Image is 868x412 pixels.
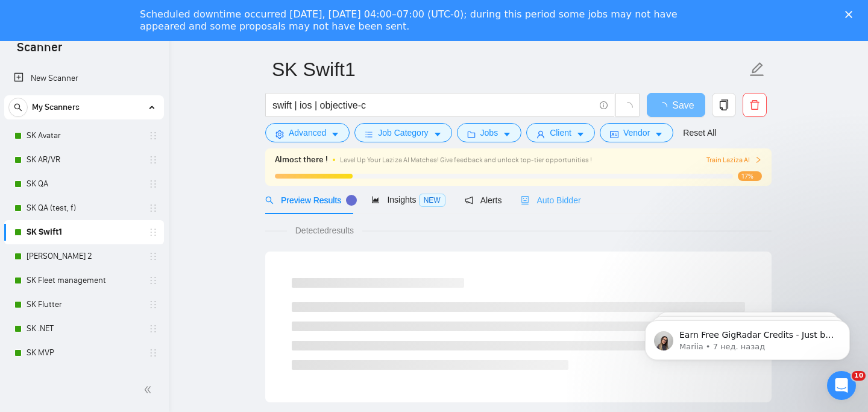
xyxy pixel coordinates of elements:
span: right [755,156,762,163]
span: Jobs [480,126,498,139]
a: SK MVP [27,341,141,365]
span: Auto Bidder [521,195,580,205]
span: loading [658,102,672,112]
button: search [8,98,28,117]
a: SK .NET [27,317,141,341]
span: setting [275,130,284,139]
span: My Scanners [32,95,80,119]
a: SK QA [27,172,141,196]
iframe: Intercom live chat [827,371,856,400]
span: Save [672,98,694,113]
span: holder [148,131,158,141]
span: Preview Results [265,195,352,205]
input: Search Freelance Jobs... [272,98,594,113]
li: New Scanner [4,66,164,90]
span: edit [749,62,765,77]
button: copy [712,93,736,117]
span: holder [148,203,158,213]
span: info-circle [600,101,608,109]
a: New Scanner [14,66,154,90]
button: barsJob Categorycaret-down [354,123,451,142]
a: SK QA (test, f) [27,196,141,220]
span: Vendor [623,126,650,139]
span: bars [365,130,373,139]
a: [PERSON_NAME] 2 [27,244,141,268]
div: Tooltip anchor [346,195,357,206]
span: robot [521,196,529,204]
span: copy [712,100,735,110]
a: Reset All [683,126,716,139]
button: Train Laziza AI [706,154,762,166]
a: SK Flutter [27,293,141,317]
span: Detected results [287,224,362,237]
span: caret-down [433,130,442,139]
span: Earn Free GigRadar Credits - Just by Sharing Your Story! 💬 Want more credits for sending proposal... [52,35,208,332]
span: user [536,130,545,139]
a: SK .NET for T-[PERSON_NAME] [27,365,141,389]
span: Job Category [378,126,428,139]
span: Level Up Your Laziza AI Matches! Give feedback and unlock top-tier opportunities ! [340,156,592,164]
a: SK Swift1 [27,220,141,244]
span: holder [148,252,158,261]
span: Advanced [289,126,326,139]
span: holder [148,276,158,285]
span: folder [467,130,476,139]
span: search [265,196,274,204]
span: 17% [738,171,762,181]
span: holder [148,324,158,334]
a: SK Avatar [27,124,141,148]
span: loading [622,102,633,113]
span: NEW [419,194,445,207]
span: notification [465,196,473,204]
button: delete [743,93,767,117]
iframe: Intercom notifications сообщение [627,295,868,379]
p: Message from Mariia, sent 7 нед. назад [52,46,208,57]
span: caret-down [503,130,511,139]
div: Scheduled downtime occurred [DATE], [DATE] 04:00–07:00 (UTC-0); during this period some jobs may ... [140,8,709,33]
span: holder [148,179,158,189]
button: folderJobscaret-down [457,123,522,142]
span: holder [148,348,158,358]
span: caret-down [576,130,585,139]
span: caret-down [655,130,663,139]
span: 10 [852,371,866,381]
a: SK AR/VR [27,148,141,172]
div: Закрыть [845,11,857,18]
span: Insights [371,195,445,204]
span: area-chart [371,195,380,204]
button: Save [647,93,705,117]
span: delete [743,100,766,110]
span: Alerts [465,195,502,205]
button: settingAdvancedcaret-down [265,123,350,142]
span: holder [148,227,158,237]
a: SK Fleet management [27,268,141,293]
input: Scanner name... [272,54,747,84]
button: idcardVendorcaret-down [600,123,673,142]
span: Almost there ! [275,153,328,166]
span: idcard [610,130,618,139]
button: userClientcaret-down [526,123,595,142]
span: holder [148,300,158,309]
span: search [9,103,27,112]
span: double-left [143,384,156,396]
span: Client [550,126,571,139]
span: Scanner [7,39,72,64]
span: caret-down [331,130,339,139]
span: holder [148,155,158,165]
